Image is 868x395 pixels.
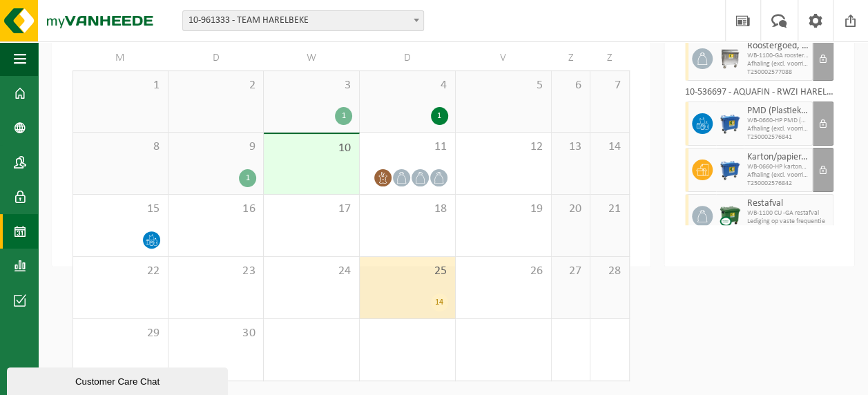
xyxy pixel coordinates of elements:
div: 1 [239,169,256,187]
span: 2 [175,78,257,93]
td: D [360,46,456,70]
img: WB-0660-HPE-BE-01 [720,113,740,134]
span: 19 [463,202,544,217]
span: Afhaling (excl. voorrijkost) [747,60,809,68]
span: Restafval [747,198,830,209]
div: 10-536697 - AQUAFIN - RWZI HARELBEKE (KP12) - [GEOGRAPHIC_DATA] [685,88,834,102]
span: WB-0660-HP PMD (Plastiek, Metaal, Drankkartons) (bedrijven) [747,117,809,125]
td: Z [552,46,590,70]
span: 10-961333 - TEAM HARELBEKE [182,10,424,31]
span: 30 [175,326,257,341]
span: WB-1100-GA roostergoed, bevat geen producten van dierlijke o [747,52,809,60]
td: V [456,46,552,70]
span: 6 [559,78,583,93]
td: Z [590,46,630,70]
img: WB-1100-GAL-GY-01 [720,48,740,69]
td: M [73,46,168,70]
img: WB-0660-HPE-BE-01 [720,160,740,180]
span: 20 [559,202,583,217]
span: PMD (Plastiek, Metaal, Drankkartons) (bedrijven) [747,106,809,117]
div: 1 [431,107,448,125]
span: 7 [597,78,622,93]
img: WB-1100-CU [720,206,740,227]
span: 27 [559,264,583,279]
span: 16 [175,202,257,217]
span: Roostergoed, bevat geen producten van dierlijke oorsprong [747,41,809,52]
td: D [168,46,264,70]
span: 17 [271,202,352,217]
span: Afhaling (excl. voorrijkost) [747,125,809,133]
span: Lediging op vaste frequentie [747,218,830,226]
span: 25 [367,264,448,279]
span: 9 [175,139,257,155]
span: 4 [367,78,448,93]
span: 13 [559,139,583,155]
span: WB-0660-HP karton/papier, los [747,163,809,171]
span: 29 [80,326,161,341]
span: 15 [80,202,161,217]
span: 21 [597,202,622,217]
span: 12 [463,139,544,155]
span: 10-961333 - TEAM HARELBEKE [183,11,423,30]
span: 22 [80,264,161,279]
span: Afhaling (excl. voorrijkost) [747,171,809,180]
span: Karton/papier, los (bedrijven) [747,152,809,163]
span: 5 [463,78,544,93]
span: T250002576842 [747,180,809,188]
span: 18 [367,202,448,217]
span: T250002577088 [747,68,809,77]
span: 24 [271,264,352,279]
span: 11 [367,139,448,155]
div: 1 [335,107,352,125]
span: T250002576841 [747,133,809,142]
span: 3 [271,78,352,93]
div: 14 [431,293,448,311]
span: 1 [80,78,161,93]
span: 14 [597,139,622,155]
span: 10 [271,141,352,156]
span: 26 [463,264,544,279]
iframe: chat widget [7,365,231,395]
span: 28 [597,264,622,279]
td: W [264,46,360,70]
span: 23 [175,264,257,279]
span: 8 [80,139,161,155]
span: WB-1100 CU -GA restafval [747,209,830,218]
